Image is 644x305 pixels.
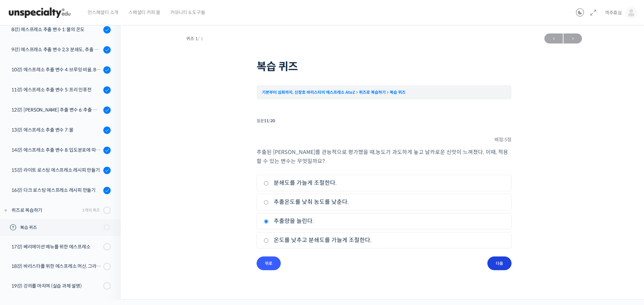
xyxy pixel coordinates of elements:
[264,118,269,123] span: 11
[11,126,101,134] div: 13강) 에스프레소 추출 변수 7: 물
[359,90,386,95] a: 퀴즈로 복습하기
[563,33,582,44] a: 다음→
[264,217,504,226] label: 추출량을 늘린다.
[11,146,101,154] div: 14강) 에스프레소 추출 변수 8: 입도분포에 따른 향미 변화
[605,10,622,16] span: 객주휴심
[44,212,87,229] a: 대화
[2,212,44,229] a: 홈
[494,135,512,144] span: 배점: 점
[257,60,512,73] h1: 복습 퀴즈
[198,36,203,42] span: / 1
[270,118,275,123] span: 20
[11,86,101,93] div: 11강) 에스프레소 추출 변수 5: 프리 인퓨전
[11,243,101,250] div: 17강) 베리에이션 메뉴를 위한 에스프레소
[11,166,101,174] div: 15강) 라이트 로스팅 에스프레소 레시피 만들기
[11,262,101,270] div: 18강) 바리스타를 위한 에스프레소 머신, 그라인더 선택 가이드라인
[104,222,112,228] span: 설정
[322,158,325,165] span: ?
[257,116,512,125] div: 질문 /
[390,90,406,95] a: 복습 퀴즈
[257,256,281,270] input: 뒤로
[264,219,269,224] input: 추출량을 늘린다.
[264,178,504,187] label: 분쇄도를 가늘게 조절한다.
[375,149,376,156] span: ,
[264,236,504,245] label: 온도를 낮추고 분쇄도를 가늘게 조절한다.
[257,148,512,166] p: 추출된 [PERSON_NAME]를 관능적으로 평가했을 때 농도가 과도하게 높고 날카로운 신맛이 느껴졌다. 이때, 적용할 수 있는 변수는 무엇일까요
[11,207,80,214] div: 퀴즈로 복습하기
[11,46,101,53] div: 9강) 에스프레소 추출 변수 2,3: 분쇄도, 추출 시간
[87,212,129,229] a: 설정
[20,224,100,231] span: 복습 퀴즈
[563,34,582,43] span: →
[11,186,101,194] div: 16강) 다크 로스팅 에스프레소 레시피 만들기
[264,181,269,185] input: 분쇄도를 가늘게 조절한다.
[11,282,101,290] div: 19강) 강의를 마치며 (실습 과제 설명)
[262,90,355,95] a: 기본부터 심화까지, 신창호 바리스타의 에스프레소 AtoZ
[186,36,203,41] span: 퀴즈 1
[21,222,25,228] span: 홈
[11,106,101,113] div: 12강) [PERSON_NAME] 추출 변수 6: 추출 압력
[61,223,69,228] span: 대화
[11,66,101,73] div: 10강) 에스프레소 추출 변수 4: 브루잉 비율, Brew Ratio
[544,34,563,43] span: ←
[82,207,100,213] div: 1개의 퀴즈
[264,238,269,243] input: 온도를 낮추고 분쇄도를 가늘게 조절한다.
[544,33,563,44] a: ←이전
[487,256,512,270] input: 다음
[264,200,269,205] input: 추출온도를 낮춰 농도를 낮춘다.
[11,26,101,33] div: 8강) 에스프레소 추출 변수 1: 물의 온도
[504,137,507,143] span: 5
[264,198,504,207] label: 추출온도를 낮춰 농도를 낮춘다.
